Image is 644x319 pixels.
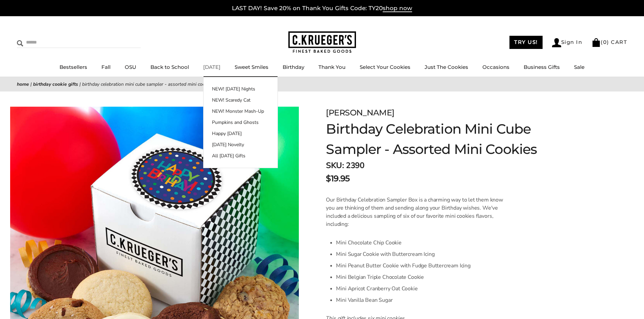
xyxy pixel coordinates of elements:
a: NEW! [DATE] Nights [204,85,278,92]
span: Birthday Celebration Mini Cube Sampler - Assorted Mini Cookies [82,81,213,87]
a: Happy [DATE] [204,130,278,137]
span: Mini Vanilla Bean Sugar [336,296,392,304]
a: Fall [101,64,111,70]
span: 0 [603,39,607,45]
a: OSU [125,64,136,70]
input: Search [17,37,97,48]
a: Home [17,81,29,87]
h1: Birthday Celebration Mini Cube Sampler - Assorted Mini Cookies [326,119,542,159]
span: Mini Apricot Cranberry Oat Cookie [336,285,418,292]
a: NEW! Scaredy Cat [204,97,278,104]
a: Select Your Cookies [360,64,410,70]
span: Mini Peanut Butter Cookie with Fudge Buttercream Icing [336,262,471,269]
a: Birthday [283,64,304,70]
p: Our Birthday Celebration Sampler Box is a charming way to let them know you are thinking of them ... [326,196,511,228]
a: [DATE] Novelty [204,141,278,148]
img: Bag [592,38,601,47]
span: 2390 [346,160,364,171]
img: Account [552,38,561,47]
a: (0) CART [592,39,627,45]
a: Business Gifts [524,64,560,70]
a: [DATE] [203,64,220,70]
a: Occasions [482,64,509,70]
a: TRY US! [509,36,543,49]
div: [PERSON_NAME] [326,107,542,119]
span: $19.95 [326,172,350,185]
span: | [30,81,32,87]
a: Thank You [318,64,345,70]
a: Sale [574,64,585,70]
span: shop now [383,5,412,12]
a: LAST DAY! Save 20% on Thank You Gifts Code: TY20shop now [232,5,412,12]
span: Mini Chocolate Chip Cookie [336,239,401,246]
span: Mini Belgian Triple Chocolate Cookie [336,273,424,281]
nav: breadcrumbs [17,80,627,88]
a: Pumpkins and Ghosts [204,119,278,126]
a: Birthday Cookie Gifts [33,81,78,87]
span: | [79,81,81,87]
span: Mini Sugar Cookie with Buttercream Icing [336,250,434,258]
img: Search [17,40,23,47]
a: Sign In [552,38,582,47]
a: NEW! Monster Mash-Up [204,108,278,115]
a: All [DATE] Gifts [204,152,278,159]
strong: SKU: [326,160,344,171]
a: Bestsellers [59,64,87,70]
img: C.KRUEGER'S [288,31,356,53]
iframe: Sign Up via Text for Offers [5,293,70,314]
a: Just The Cookies [425,64,468,70]
a: Back to School [150,64,189,70]
a: Sweet Smiles [235,64,268,70]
